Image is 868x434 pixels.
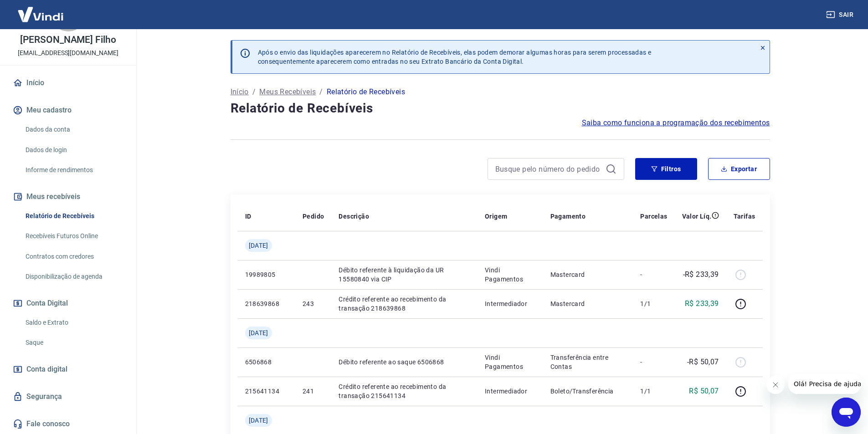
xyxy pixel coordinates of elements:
[11,414,125,434] a: Fale conosco
[495,162,602,176] input: Busque pelo número do pedido
[22,161,125,179] a: Informe de rendimentos
[485,212,507,221] p: Origem
[303,212,324,221] p: Pedido
[708,158,770,180] button: Exportar
[22,313,125,332] a: Saldo e Extrato
[22,120,125,139] a: Dados da conta
[303,387,324,396] p: 241
[258,48,652,66] p: Após o envio das liquidações aparecerem no Relatório de Recebíveis, elas podem demorar algumas ho...
[339,266,470,284] p: Débito referente à liquidação da UR 15580840 via CIP
[766,376,785,394] iframe: Fechar mensagem
[319,87,323,97] p: /
[550,299,626,308] p: Mastercard
[640,357,667,367] p: -
[640,387,667,396] p: 1/1
[339,212,369,221] p: Descrição
[22,247,125,266] a: Contratos com credores
[245,357,288,367] p: 6506868
[5,6,77,14] span: Olá! Precisa de ajuda?
[303,299,324,308] p: 243
[22,333,125,352] a: Saque
[788,374,861,394] iframe: Mensagem da empresa
[249,241,268,250] span: [DATE]
[245,387,288,396] p: 215641134
[582,117,770,128] a: Saiba como funciona a programação dos recebimentos
[11,0,70,28] img: Vindi
[11,73,125,93] a: Início
[339,382,470,400] p: Crédito referente ao recebimento da transação 215641134
[245,212,252,221] p: ID
[485,299,536,308] p: Intermediador
[11,100,125,120] button: Meu cadastro
[682,212,712,221] p: Valor Líq.
[339,295,470,313] p: Crédito referente ao recebimento da transação 218639868
[22,141,125,159] a: Dados de login
[550,212,586,221] p: Pagamento
[11,387,125,407] a: Segurança
[734,212,755,221] p: Tarifas
[231,99,770,117] h4: Relatório de Recebíveis
[259,87,316,97] a: Meus Recebíveis
[687,357,719,368] p: -R$ 50,07
[20,35,116,45] p: [PERSON_NAME] Filho
[327,87,405,97] p: Relatório de Recebíveis
[11,293,125,313] button: Conta Digital
[550,387,626,396] p: Boleto/Transferência
[245,299,288,308] p: 218639868
[11,359,125,379] a: Conta digital
[685,298,719,309] p: R$ 233,39
[485,353,536,371] p: Vindi Pagamentos
[22,267,125,286] a: Disponibilização de agenda
[22,227,125,245] a: Recebíveis Futuros Online
[683,269,719,280] p: -R$ 233,39
[640,270,667,279] p: -
[339,357,470,367] p: Débito referente ao saque 6506868
[550,353,626,371] p: Transferência entre Contas
[252,87,256,97] p: /
[22,207,125,225] a: Relatório de Recebíveis
[640,299,667,308] p: 1/1
[485,387,536,396] p: Intermediador
[26,363,67,376] span: Conta digital
[485,266,536,284] p: Vindi Pagamentos
[635,158,697,180] button: Filtros
[249,416,268,425] span: [DATE]
[824,6,857,23] button: Sair
[550,270,626,279] p: Mastercard
[832,398,861,427] iframe: Botão para abrir a janela de mensagens
[18,48,118,58] p: [EMAIL_ADDRESS][DOMAIN_NAME]
[231,87,249,97] a: Início
[245,270,288,279] p: 19989805
[249,328,268,337] span: [DATE]
[689,386,719,397] p: R$ 50,07
[11,187,125,207] button: Meus recebíveis
[640,212,667,221] p: Parcelas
